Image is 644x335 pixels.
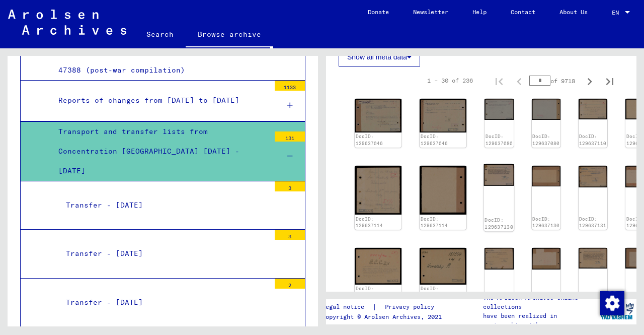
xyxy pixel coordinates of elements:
[509,71,529,91] button: Previous page
[51,91,270,110] div: Reports of changes from [DATE] to [DATE]
[600,291,624,315] div: Change consent
[356,286,401,305] a: DocID: 129637321 ([PERSON_NAME])
[355,166,401,215] img: 001.jpg
[600,71,620,91] button: Last page
[598,299,636,324] img: yv_logo.png
[8,10,126,35] img: Arolsen_neg.svg
[421,286,466,305] a: DocID: 129637321 ([PERSON_NAME])
[532,216,559,229] a: DocID: 129637130
[134,22,186,46] a: Search
[485,248,513,270] img: 001.jpg
[484,164,514,186] img: 001.jpg
[483,293,598,311] p: The Arolsen Archives online collections
[339,47,420,66] button: Show all meta data
[322,302,446,312] div: |
[421,133,448,146] a: DocID: 129637046
[420,166,466,215] img: 002.jpg
[579,248,607,269] img: 001.jpg
[420,99,466,132] img: 002.jpg
[186,22,273,48] a: Browse archive
[355,248,401,285] img: 001.jpg
[356,133,383,146] a: DocID: 129637046
[377,302,446,312] a: Privacy policy
[322,312,446,321] p: Copyright © Arolsen Archives, 2021
[275,279,305,289] div: 2
[612,9,623,16] span: EN
[356,216,383,229] a: DocID: 129637114
[579,166,607,187] img: 001.jpg
[485,99,513,120] img: 001.jpg
[58,244,270,263] div: Transfer - [DATE]
[579,99,607,119] img: 001.jpg
[489,71,509,91] button: First page
[58,293,270,312] div: Transfer - [DATE]
[532,166,560,186] img: 002.jpg
[485,217,514,230] a: DocID: 129637130
[355,99,401,132] img: 001.jpg
[532,99,560,120] img: 002.jpg
[486,133,513,146] a: DocID: 129637080
[58,195,270,215] div: Transfer - [DATE]
[579,133,606,146] a: DocID: 129637110
[51,122,270,181] div: Transport and transfer lists from Concentration [GEOGRAPHIC_DATA] [DATE] - [DATE]
[532,133,559,146] a: DocID: 129637080
[427,76,473,85] div: 1 – 30 of 236
[275,131,305,142] div: 131
[275,181,305,191] div: 3
[600,291,624,315] img: Change consent
[532,248,560,270] img: 002.jpg
[275,81,305,91] div: 1133
[579,216,606,229] a: DocID: 129637131
[421,216,448,229] a: DocID: 129637114
[580,71,600,91] button: Next page
[275,230,305,240] div: 3
[529,76,580,86] div: of 9718
[322,302,372,312] a: Legal notice
[420,248,466,285] img: 002.jpg
[483,311,598,329] p: have been realized in partnership with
